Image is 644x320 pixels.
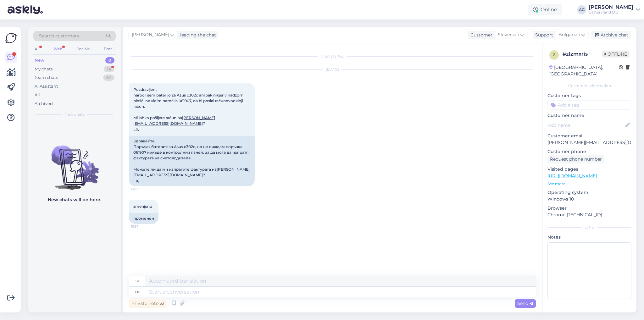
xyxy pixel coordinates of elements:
span: 15:57 [131,224,154,229]
p: Customer email [547,133,631,139]
a: [URL][DOMAIN_NAME] [547,173,597,179]
div: All [35,92,40,98]
div: [GEOGRAPHIC_DATA], [GEOGRAPHIC_DATA] [549,64,619,77]
div: Customer information [547,83,631,89]
span: Pozdravljeni, naročil sem baterijo za Asus c302c ampak nikjer v nadzorni plošči ne vidim naročila... [133,87,245,131]
div: # zlzmxris [563,50,602,58]
span: z [553,52,555,57]
div: New [35,57,44,63]
div: Web [52,45,64,53]
div: Email [103,45,116,53]
p: Customer phone [547,148,631,155]
p: See more ... [547,181,631,187]
p: [PERSON_NAME][EMAIL_ADDRESS][DOMAIN_NAME] [547,139,631,146]
span: Search customers [39,33,79,39]
span: New chats [64,112,85,117]
a: [PERSON_NAME]Batteryland Ltd [589,5,640,15]
div: променен [129,213,158,224]
span: Slovenian [498,31,519,38]
div: Request phone number [547,155,604,163]
div: Private note [129,299,166,308]
span: Offline [602,51,630,58]
p: Operating system [547,189,631,196]
p: Customer name [547,112,631,119]
div: Batteryland Ltd [589,10,633,15]
div: AI Assistant [35,83,58,90]
div: Archive chat [591,31,631,39]
div: bg [135,287,140,297]
span: Send [517,301,533,306]
p: Windows 10 [547,196,631,202]
div: Socials [75,45,91,53]
div: 0 [105,57,114,63]
span: Bulgarian [558,31,580,38]
div: Здравейте, Поръчах батерия за Asus c302c, но не виждам поръчка 061907 никъде в контролния панел, ... [129,136,255,186]
p: Customer tags [547,92,631,99]
p: Chrome [TECHNICAL_ID] [547,212,631,218]
span: 13:20 [131,186,154,191]
div: 67 [103,74,114,81]
input: Add a tag [547,100,631,110]
div: Online [528,4,562,15]
div: 14 [104,66,114,72]
p: Browser [547,205,631,212]
div: My chats [35,66,53,72]
p: Visited pages [547,166,631,173]
img: No chats [28,134,121,191]
p: Notes [547,234,631,240]
div: Archived [35,101,53,107]
div: Chat started [129,53,536,59]
div: Support [533,32,553,38]
div: Customer [468,32,492,38]
div: Team chats [35,74,58,81]
div: Extra [547,224,631,230]
span: [PERSON_NAME] [132,31,169,38]
img: Askly Logo [5,32,17,44]
p: New chats will be here. [48,196,101,203]
span: zmenjeno [133,204,152,209]
div: [DATE] [129,67,536,72]
div: AG [577,5,586,14]
div: sl [136,276,140,286]
div: All [33,45,41,53]
input: Add name [548,122,624,129]
div: leading the chat [178,32,216,38]
div: [PERSON_NAME] [589,5,633,10]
